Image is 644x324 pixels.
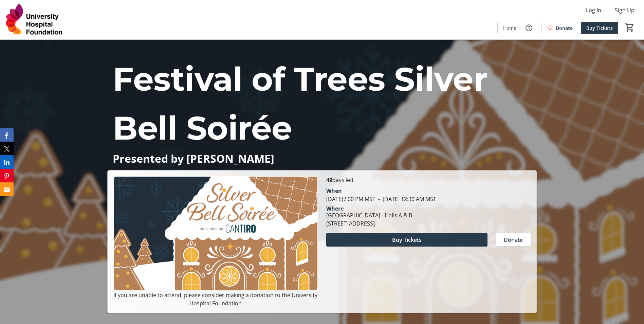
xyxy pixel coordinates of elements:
img: Campaign CTA Media Photo [113,176,318,291]
span: 49 [326,176,332,184]
span: Sign Up [615,6,634,14]
span: Home [503,24,516,32]
p: Presented by [PERSON_NAME] [113,152,531,164]
button: Donate [496,233,531,247]
a: Donate [541,22,578,34]
img: University Hospital Foundation's Logo [4,3,65,37]
span: [DATE] 7:00 PM MST [326,195,375,203]
span: [DATE] 12:30 AM MST [375,195,436,203]
button: Cart [624,21,636,34]
div: Where [326,206,344,211]
a: Home [498,22,522,34]
span: Buy Tickets [586,24,613,32]
span: Donate [504,236,523,244]
div: [STREET_ADDRESS] [326,219,412,228]
button: Sign Up [609,5,640,16]
div: [GEOGRAPHIC_DATA] - Halls A & B [326,211,412,219]
button: Help [522,21,536,35]
span: Donate [556,24,573,32]
p: If you are unable to attend, please consider making a donation to the University Hospital Foundation [113,291,318,307]
p: days left [326,176,531,184]
a: Buy Tickets [581,22,618,34]
button: Buy Tickets [326,233,487,247]
span: Festival of Trees Silver Bell Soirée [113,59,487,148]
button: Log In [581,5,607,16]
span: Buy Tickets [392,236,422,244]
div: When [326,187,342,195]
span: Log In [586,6,601,14]
span: - [375,195,383,203]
